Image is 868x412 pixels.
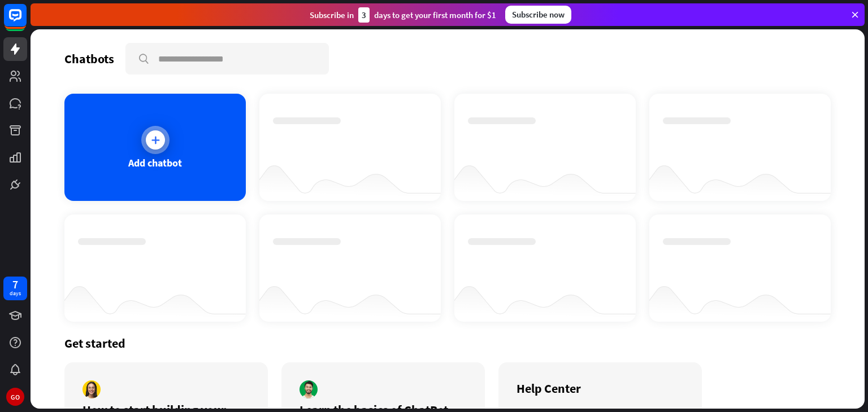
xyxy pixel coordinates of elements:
[64,51,114,67] div: Chatbots
[64,335,831,351] div: Get started
[83,380,101,398] img: author
[3,277,27,300] a: 7 days
[9,5,43,38] button: Open LiveChat chat widget
[6,388,24,406] div: GO
[310,7,496,23] div: Subscribe in days to get your first month for $1
[358,7,370,23] div: 3
[300,380,318,398] img: author
[505,6,571,24] div: Subscribe now
[10,290,21,297] div: days
[128,156,182,169] div: Add chatbot
[12,279,18,290] div: 7
[517,380,684,396] div: Help Center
